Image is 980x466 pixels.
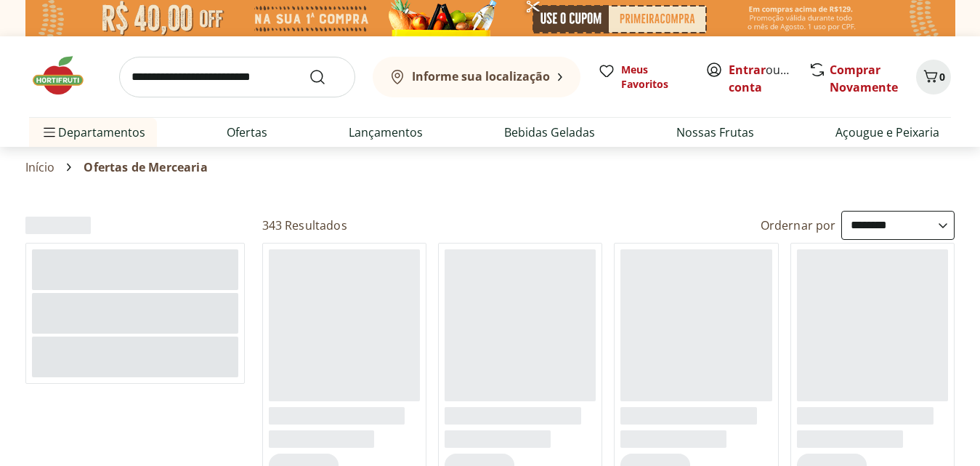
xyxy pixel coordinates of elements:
[504,124,595,141] a: Bebidas Geladas
[761,217,836,233] label: Ordernar por
[830,62,898,95] a: Comprar Novamente
[621,63,688,92] span: Meus Favoritos
[412,68,550,84] b: Informe sua localização
[29,54,102,97] img: Hortifruti
[84,161,207,174] span: Ofertas de Mercearia
[119,57,355,97] input: search
[729,62,766,78] a: Entrar
[25,161,55,174] a: Início
[676,124,754,141] a: Nossas Frutas
[262,217,347,233] h2: 343 Resultados
[349,124,423,141] a: Lançamentos
[729,61,793,96] span: ou
[939,70,945,84] span: 0
[309,68,344,86] button: Submit Search
[227,124,267,141] a: Ofertas
[916,60,951,95] button: Carrinho
[373,57,580,97] button: Informe sua localização
[41,115,58,150] button: Menu
[729,62,809,95] a: Criar conta
[835,124,939,141] a: Açougue e Peixaria
[41,115,145,150] span: Departamentos
[598,63,688,92] a: Meus Favoritos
